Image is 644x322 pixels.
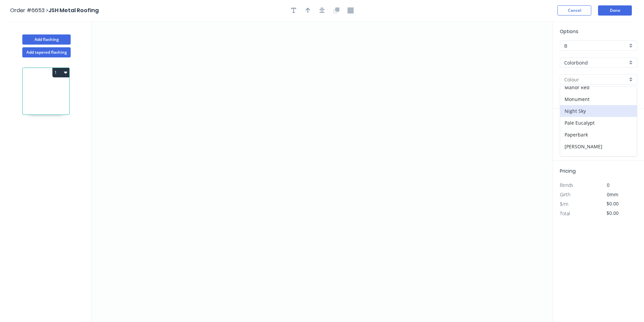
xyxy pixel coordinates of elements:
input: Price level [564,42,627,49]
span: Options [560,28,578,35]
input: Colour [564,76,627,83]
button: Add tapered flashing [22,47,71,57]
input: Material [564,59,627,66]
span: 0mm [607,191,618,198]
div: Manor Red [560,81,637,93]
div: Night Sky [560,105,637,117]
span: 0 [607,182,610,188]
span: $/m [560,201,568,207]
span: Bends [560,182,573,188]
span: Girth [560,191,570,198]
div: Pale Eucalypt [560,117,637,129]
div: [PERSON_NAME] [560,141,637,152]
button: 1 [52,68,69,77]
div: Southerly [560,152,637,164]
span: Order #6653 > [10,6,48,14]
div: Monument [560,93,637,105]
svg: 0 [91,21,553,322]
button: Add flashing [22,34,71,45]
button: Done [598,5,632,16]
span: Pricing [560,168,576,174]
button: Cancel [557,5,591,16]
div: Paperbark [560,129,637,141]
span: JSH Metal Roofing [48,6,99,14]
span: Total [560,210,570,217]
